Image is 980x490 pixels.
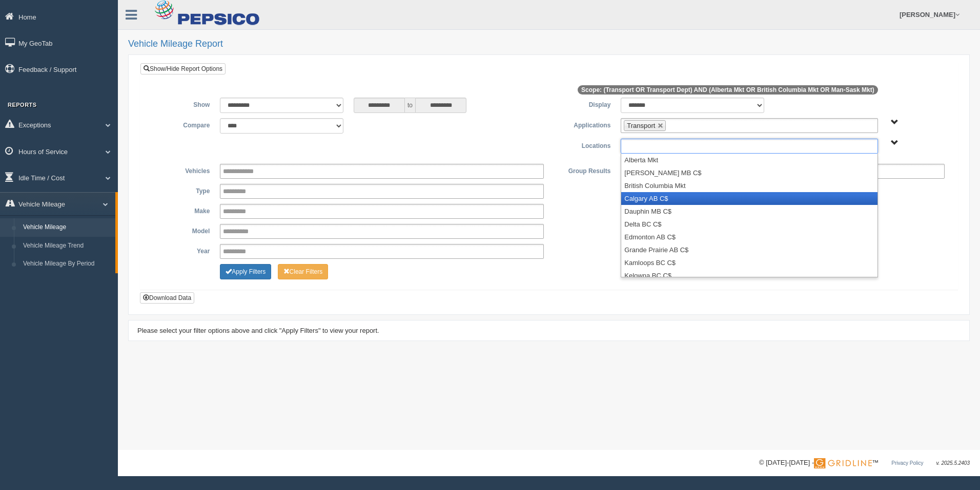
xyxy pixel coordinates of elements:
label: Compare [148,118,215,130]
label: Year [148,244,215,256]
label: Model [148,224,215,236]
li: British Columbia Mkt [621,179,877,192]
li: Dauphin MB C$ [621,205,877,218]
label: Type [148,184,215,196]
a: Vehicle Mileage By Period [18,255,115,273]
a: Vehicle Mileage [18,218,115,237]
label: Locations [549,139,616,151]
a: Privacy Policy [891,460,923,466]
li: Alberta Mkt [621,154,877,166]
label: Show [148,98,215,110]
li: Kamloops BC C$ [621,256,877,269]
label: Vehicles [148,164,215,176]
span: v. 2025.5.2403 [936,460,970,466]
li: Grande Prairie AB C$ [621,243,877,256]
img: Gridline [814,458,872,468]
li: Calgary AB C$ [621,192,877,205]
li: Kelowna BC C$ [621,269,877,282]
button: Change Filter Options [278,264,329,279]
li: Edmonton AB C$ [621,231,877,243]
span: Transport [627,122,655,129]
li: Delta BC C$ [621,218,877,231]
label: Applications [549,118,616,130]
span: Scope: (Transport OR Transport Dept) AND (Alberta Mkt OR British Columbia Mkt OR Man-Sask Mkt) [578,85,878,95]
label: Group Results [549,164,616,176]
div: © [DATE]-[DATE] - ™ [759,458,970,468]
li: [PERSON_NAME] MB C$ [621,166,877,179]
label: Display [549,98,616,110]
a: Show/Hide Report Options [140,63,226,74]
h2: Vehicle Mileage Report [128,39,970,49]
span: to [405,98,415,113]
span: Please select your filter options above and click "Apply Filters" to view your report. [137,327,379,334]
button: Download Data [140,292,194,304]
button: Change Filter Options [220,264,271,279]
a: Vehicle Mileage Trend [18,237,115,255]
label: Make [148,204,215,216]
